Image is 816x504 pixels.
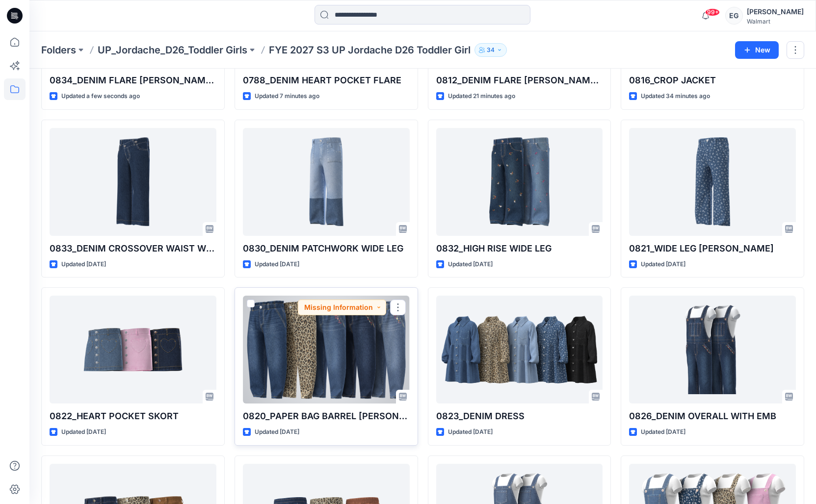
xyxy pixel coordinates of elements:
[735,41,779,59] button: New
[50,242,216,255] p: 0833_DENIM CROSSOVER WAIST WIDE LEG
[50,409,216,423] p: 0822_HEART POCKET SKORT
[243,296,410,403] a: 0820_PAPER BAG BARREL JEAN
[50,74,216,87] p: 0834_DENIM FLARE [PERSON_NAME] PKT
[629,74,796,87] p: 0816_CROP JACKET
[41,43,76,57] a: Folders
[747,6,804,18] div: [PERSON_NAME]
[705,8,720,16] span: 99+
[436,242,603,255] p: 0832_HIGH RISE WIDE LEG
[448,259,493,270] p: Updated [DATE]
[474,43,507,57] button: 34
[448,91,515,101] p: Updated 21 minutes ago
[448,427,493,437] p: Updated [DATE]
[487,45,495,55] p: 34
[436,74,603,87] p: 0812_DENIM FLARE [PERSON_NAME] WITH [PERSON_NAME]
[436,296,603,403] a: 0823_DENIM DRESS
[436,128,603,236] a: 0832_HIGH RISE WIDE LEG
[255,91,319,101] p: Updated 7 minutes ago
[98,43,247,57] a: UP_Jordache_D26_Toddler Girls
[629,296,796,403] a: 0826_DENIM OVERALL WITH EMB
[269,43,471,57] p: FYE 2027 S3 UP Jordache D26 Toddler Girl
[50,128,216,236] a: 0833_DENIM CROSSOVER WAIST WIDE LEG
[747,18,804,25] div: Walmart
[725,7,743,25] div: EG
[61,91,140,101] p: Updated a few seconds ago
[629,128,796,236] a: 0821_WIDE LEG JEAN
[629,409,796,423] p: 0826_DENIM OVERALL WITH EMB
[243,74,410,87] p: 0788_DENIM HEART POCKET FLARE
[61,427,106,437] p: Updated [DATE]
[61,259,106,270] p: Updated [DATE]
[243,242,410,255] p: 0830_DENIM PATCHWORK WIDE LEG
[641,259,685,270] p: Updated [DATE]
[641,91,710,101] p: Updated 34 minutes ago
[436,409,603,423] p: 0823_DENIM DRESS
[641,427,685,437] p: Updated [DATE]
[255,259,299,270] p: Updated [DATE]
[50,296,216,403] a: 0822_HEART POCKET SKORT
[243,409,410,423] p: 0820_PAPER BAG BARREL [PERSON_NAME]
[629,242,796,255] p: 0821_WIDE LEG [PERSON_NAME]
[255,427,299,437] p: Updated [DATE]
[243,128,410,236] a: 0830_DENIM PATCHWORK WIDE LEG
